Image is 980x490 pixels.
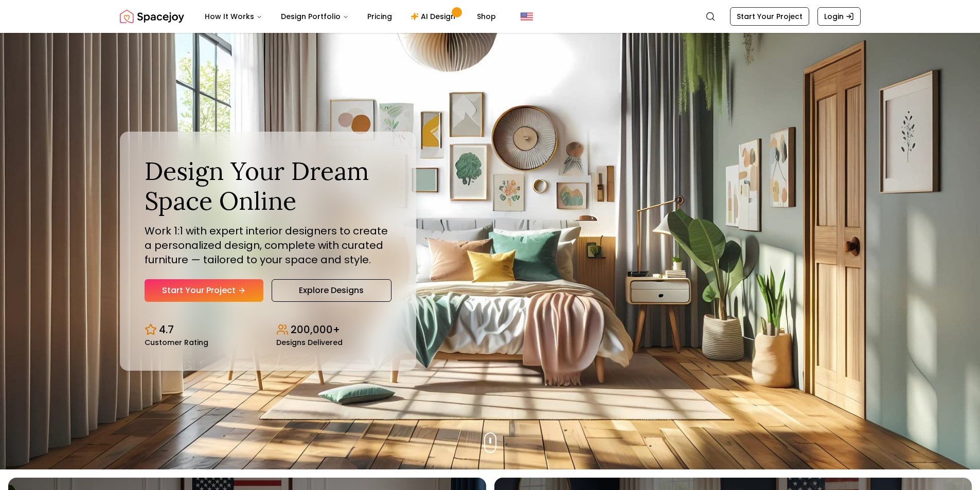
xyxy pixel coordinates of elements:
[730,7,809,26] a: Start Your Project
[197,6,504,27] nav: Main
[521,10,533,23] img: United States
[272,279,391,302] a: Explore Designs
[817,7,861,26] a: Login
[197,6,271,27] button: How It Works
[145,156,391,215] h1: Design Your Dream Space Online
[359,6,400,27] a: Pricing
[120,6,184,27] img: Spacejoy Logo
[469,6,504,27] a: Shop
[159,322,174,337] p: 4.7
[291,322,340,337] p: 200,000+
[145,224,391,267] p: Work 1:1 with expert interior designers to create a personalized design, complete with curated fu...
[276,339,343,346] small: Designs Delivered
[145,314,391,346] div: Design stats
[145,279,263,302] a: Start Your Project
[402,6,467,27] a: AI Design
[120,6,184,27] a: Spacejoy
[145,339,208,346] small: Customer Rating
[273,6,357,27] button: Design Portfolio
